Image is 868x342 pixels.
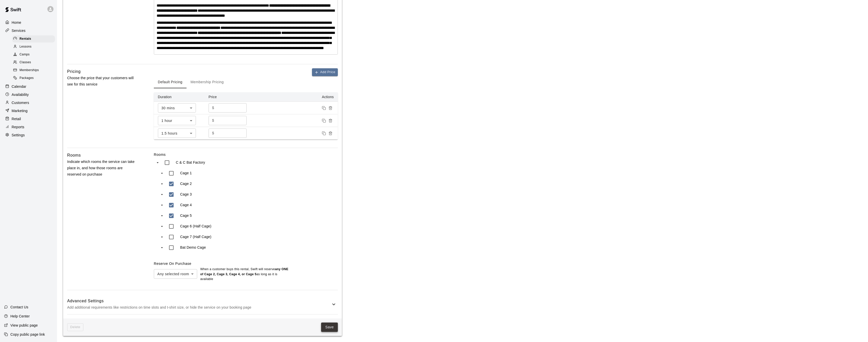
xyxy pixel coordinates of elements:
a: Settings [4,131,53,139]
a: Marketing [4,107,53,115]
span: Rentals [20,36,31,41]
div: Lessons [12,43,55,50]
label: Rooms [154,152,338,157]
a: Memberships [12,67,57,74]
a: Packages [12,74,57,82]
p: Add additional requirements like restrictions on time slots and t-shirt size, or hide the service... [67,304,331,311]
a: Rentals [12,35,57,43]
span: Lessons [20,44,32,49]
th: Duration [154,92,205,102]
p: Customers [12,100,29,105]
button: Duplicate price [321,105,327,111]
a: Calendar [4,83,53,90]
a: Availability [4,91,53,98]
p: $ [212,118,214,123]
div: Memberships [12,67,55,74]
button: Remove price [327,117,334,124]
p: C & C Bat Factory [176,160,205,165]
p: $ [212,105,214,111]
p: Cage 3 [180,192,192,197]
a: Home [4,19,53,26]
p: Reports [12,124,24,130]
p: Cage 6 (Half Cage) [180,224,211,229]
p: Retail [12,116,21,121]
button: Add Price [312,68,338,76]
h6: Advanced Settings [67,298,331,304]
p: $ [212,131,214,136]
div: 1.5 hours [158,129,196,138]
a: Classes [12,59,57,67]
div: 30 mins [158,103,196,113]
button: Duplicate price [321,130,327,137]
p: Contact Us [10,305,28,310]
b: any ONE of Cage 2, Cage 3, Cage 4, or Cage 5 [200,267,288,276]
div: 1 hour [158,116,196,125]
button: Save [321,323,338,332]
p: Help Center [10,314,30,319]
span: This rental can't be deleted because its tied to: credits, [67,323,83,331]
span: Classes [20,60,31,65]
ul: swift facility view [154,157,255,253]
p: Cage 7 (Half Cage) [180,234,211,239]
p: View public page [10,323,38,328]
p: Copy public page link [10,332,45,337]
p: Choose the price that your customers will see for this service [67,75,138,88]
p: Cage 5 [180,213,192,218]
button: Membership Pricing [187,76,228,88]
a: Reports [4,123,53,131]
p: Calendar [12,84,26,89]
h6: Rooms [67,152,81,159]
th: Actions [255,92,338,102]
button: Duplicate price [321,117,327,124]
div: Camps [12,51,55,58]
label: Reserve On Purchase [154,262,191,266]
p: Services [12,28,26,33]
div: Packages [12,75,55,82]
th: Price [205,92,255,102]
span: Camps [20,52,30,57]
p: Home [12,20,21,25]
a: Lessons [12,43,57,51]
button: Remove price [327,105,334,111]
h6: Pricing [67,68,81,75]
p: Settings [12,133,25,138]
div: Classes [12,59,55,66]
p: Availability [12,92,29,97]
p: Bat Demo Cage [180,245,206,250]
button: Remove price [327,130,334,137]
div: Rentals [12,35,55,42]
p: When a customer buys this rental , Swift will reserve as long as it is available [200,267,289,282]
p: Cage 1 [180,170,192,176]
a: Customers [4,99,53,106]
p: Indicate which rooms the service can take place in, and how those rooms are reserved on purchase [67,159,138,178]
span: Memberships [20,68,39,73]
p: Marketing [12,108,28,113]
button: Default Pricing [154,76,187,88]
div: Any selected room [154,269,197,279]
a: Retail [4,115,53,123]
a: Camps [12,51,57,59]
a: Services [4,27,53,34]
p: Cage 2 [180,181,192,186]
div: Advanced SettingsAdd additional requirements like restrictions on time slots and t-shirt size, or... [67,294,338,314]
p: Cage 4 [180,202,192,207]
span: Packages [20,76,34,81]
